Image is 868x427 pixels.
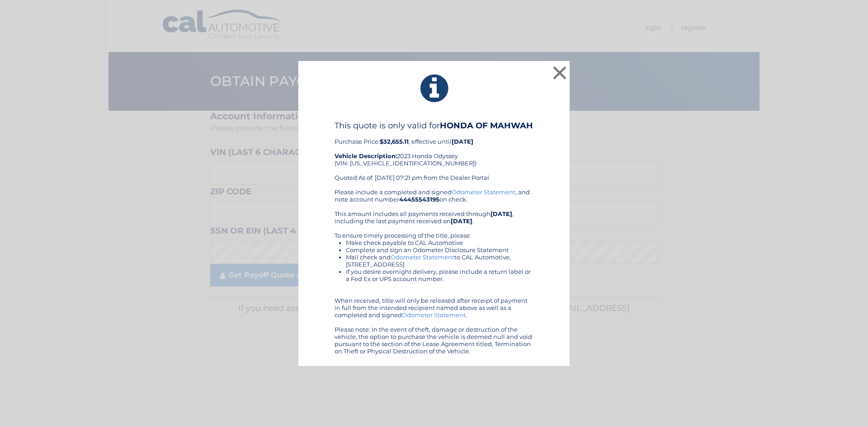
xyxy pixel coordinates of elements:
b: [DATE] [452,138,473,145]
div: Please include a completed and signed , and note account number on check. This amount includes al... [335,188,533,355]
a: Odometer Statement [452,188,515,196]
b: $32,655.11 [380,138,409,145]
li: Make check payable to CAL Automotive [346,239,533,246]
li: Complete and sign an Odometer Disclosure Statement [346,246,533,253]
a: Odometer Statement [391,253,454,261]
button: × [551,64,569,82]
h4: This quote is only valid for [335,121,533,131]
b: 44455543195 [399,196,439,203]
li: If you desire overnight delivery, please include a return label or a Fed Ex or UPS account number. [346,268,533,282]
b: HONDA OF MAHWAH [440,121,533,131]
b: [DATE] [451,217,472,225]
li: Mail check and to CAL Automotive, [STREET_ADDRESS] [346,253,533,268]
a: Odometer Statement [402,311,466,319]
div: Purchase Price: , effective until 2023 Honda Odyssey (VIN: [US_VEHICLE_IDENTIFICATION_NUMBER]) Qu... [335,121,533,188]
b: [DATE] [491,210,512,217]
strong: Vehicle Description: [335,152,397,160]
